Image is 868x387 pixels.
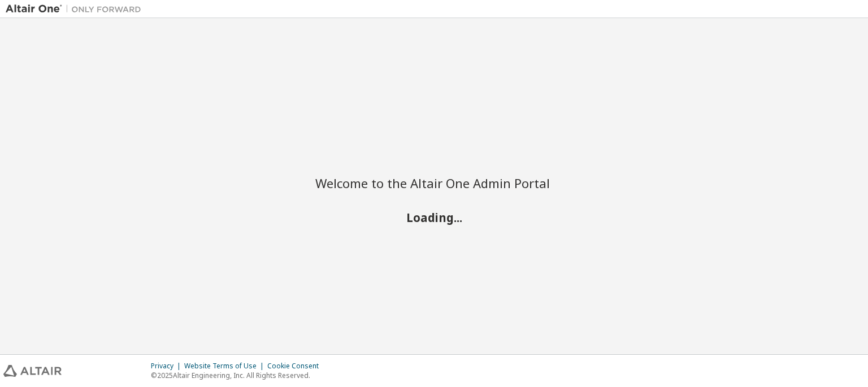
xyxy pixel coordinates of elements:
div: Cookie Consent [267,362,325,371]
div: Website Terms of Use [184,362,267,371]
h2: Loading... [315,210,553,224]
p: © 2025 Altair Engineering, Inc. All Rights Reserved. [151,371,325,380]
div: Privacy [151,362,184,371]
img: Altair One [6,3,147,15]
img: altair_logo.svg [3,365,62,377]
h2: Welcome to the Altair One Admin Portal [315,175,553,191]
